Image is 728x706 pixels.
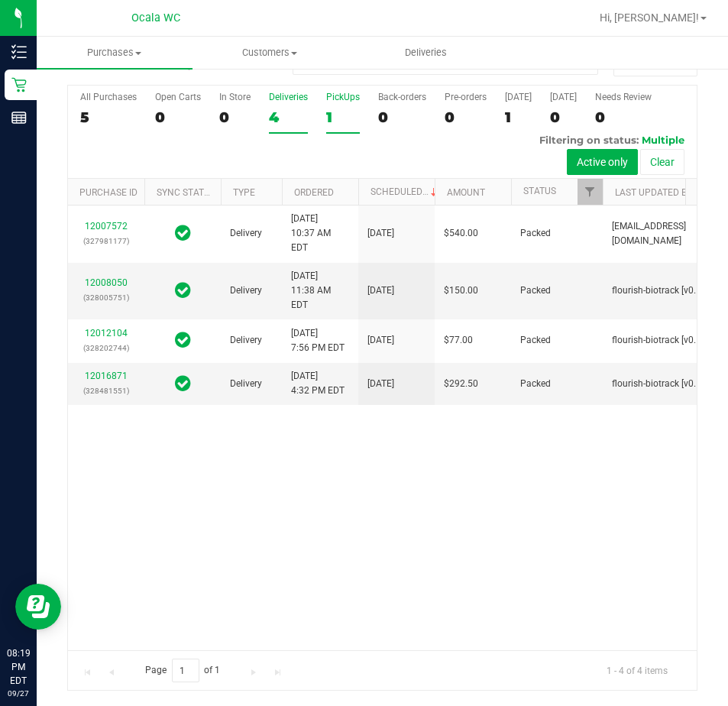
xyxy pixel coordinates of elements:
span: [DATE] [367,333,394,348]
div: 0 [219,108,251,126]
div: PickUps [326,92,360,102]
span: Page of 1 [132,659,233,682]
span: $150.00 [444,283,478,298]
inline-svg: Retail [11,77,27,92]
span: Packed [520,377,551,391]
div: 1 [505,108,532,126]
a: Purchases [37,37,193,69]
p: (328202744) [77,341,135,355]
span: [DATE] [367,377,394,391]
span: $540.00 [444,226,478,241]
span: Deliveries [384,46,468,60]
div: Deliveries [269,92,308,102]
p: (328005751) [77,290,135,305]
span: Delivery [230,377,262,391]
a: 12016871 [85,371,128,381]
button: Clear [640,149,684,175]
div: Pre-orders [445,92,487,102]
a: Amount [447,187,485,198]
span: In Sync [175,329,191,351]
div: 0 [595,108,652,126]
div: Needs Review [595,92,652,102]
span: In Sync [175,222,191,244]
div: [DATE] [505,92,532,102]
a: 12012104 [85,328,128,338]
input: 1 [172,659,199,682]
div: All Purchases [80,92,137,102]
span: Ocala WC [131,11,180,24]
iframe: Resource center [15,584,61,630]
span: flourish-biotrack [v0.1.0] [612,283,711,298]
a: Last Updated By [615,187,692,198]
div: Open Carts [155,92,201,102]
span: Delivery [230,283,262,298]
div: 1 [326,108,360,126]
span: Customers [193,46,348,60]
a: Status [523,186,556,196]
span: In Sync [175,373,191,394]
p: (328481551) [77,384,135,398]
span: Purchases [37,46,193,60]
div: 0 [155,108,201,126]
span: Packed [520,333,551,348]
span: $77.00 [444,333,473,348]
span: Packed [520,226,551,241]
p: 09/27 [7,688,30,699]
span: [DATE] [367,283,394,298]
span: Filtering on status: [539,134,639,146]
h3: Purchase Summary: [67,57,277,70]
div: 0 [445,108,487,126]
p: 08:19 PM EDT [7,646,30,688]
a: Customers [193,37,348,69]
span: In Sync [175,280,191,301]
a: Scheduled [370,186,440,197]
span: [DATE] 4:32 PM EDT [291,369,345,398]
a: Deliveries [348,37,503,69]
span: Multiple [642,134,684,146]
inline-svg: Reports [11,110,27,125]
span: 1 - 4 of 4 items [594,659,680,682]
div: [DATE] [550,92,577,102]
span: Hi, [PERSON_NAME]! [600,11,699,24]
a: Ordered [294,187,334,198]
div: Back-orders [378,92,426,102]
span: Delivery [230,226,262,241]
button: Active only [567,149,638,175]
div: In Store [219,92,251,102]
span: Packed [520,283,551,298]
div: 0 [550,108,577,126]
a: Purchase ID [79,187,138,198]
a: Filter [578,179,603,205]
span: [DATE] 7:56 PM EDT [291,326,345,355]
span: $292.50 [444,377,478,391]
span: [DATE] [367,226,394,241]
div: 0 [378,108,426,126]
span: [DATE] 11:38 AM EDT [291,269,349,313]
a: Sync Status [157,187,215,198]
div: 5 [80,108,137,126]
inline-svg: Inventory [11,44,27,60]
span: flourish-biotrack [v0.1.0] [612,377,711,391]
span: Delivery [230,333,262,348]
div: 4 [269,108,308,126]
a: 12008050 [85,277,128,288]
a: 12007572 [85,221,128,232]
a: Type [233,187,255,198]
p: (327981177) [77,234,135,248]
span: [DATE] 10:37 AM EDT [291,212,349,256]
span: flourish-biotrack [v0.1.0] [612,333,711,348]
